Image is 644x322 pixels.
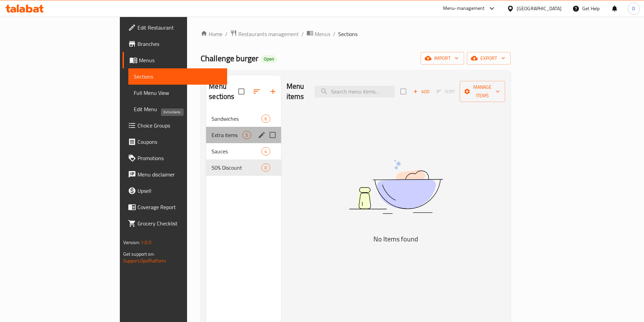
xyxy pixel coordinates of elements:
[261,147,270,155] div: items
[128,101,227,117] a: Edit Menu
[301,30,304,38] li: /
[230,30,299,38] a: Restaurants management
[206,111,281,127] div: Sandwiches6
[123,19,227,36] a: Edit Restaurant
[123,238,140,247] span: Version:
[134,89,222,97] span: Full Menu View
[137,138,222,146] span: Coupons
[261,164,270,172] div: items
[412,88,430,96] span: Add
[137,154,222,162] span: Promotions
[262,116,270,122] span: 6
[333,30,335,38] li: /
[137,23,222,32] span: Edit Restaurant
[123,117,227,134] a: Choice Groups
[201,30,511,38] nav: breadcrumb
[128,68,227,85] a: Sections
[139,56,222,64] span: Menus
[123,183,227,199] a: Upsell
[128,85,227,101] a: Full Menu View
[134,105,222,113] span: Edit Menu
[123,215,227,232] a: Grocery Checklist
[410,86,432,97] button: Add
[123,256,166,265] a: Support.OpsPlatform
[311,142,481,232] img: dish.svg
[137,187,222,195] span: Upsell
[517,5,562,12] div: [GEOGRAPHIC_DATA]
[123,134,227,150] a: Coupons
[242,131,251,139] div: items
[467,52,511,65] button: export
[460,81,505,102] button: Manage items
[307,30,330,38] a: Menus
[421,52,464,65] button: import
[123,166,227,183] a: Menu disclaimer
[123,36,227,52] a: Branches
[206,159,281,176] div: 50% Discount0
[134,72,222,81] span: Sections
[137,170,222,179] span: Menu disclaimer
[234,84,249,99] span: Select all sections
[123,150,227,166] a: Promotions
[206,127,281,143] div: Extra items5edit
[315,86,395,98] input: search
[238,30,299,38] span: Restaurants management
[262,165,270,171] span: 0
[426,54,459,63] span: import
[211,131,242,139] span: Extra items
[465,83,500,100] span: Manage items
[137,40,222,48] span: Branches
[315,30,330,38] span: Menus
[261,55,277,63] div: Open
[249,83,265,100] span: Sort sections
[123,52,227,68] a: Menus
[206,143,281,159] div: Sauces4
[257,130,267,140] button: edit
[141,238,151,247] span: 1.0.0
[632,5,635,12] span: D
[123,199,227,215] a: Coverage Report
[261,115,270,123] div: items
[338,30,357,38] span: Sections
[137,203,222,211] span: Coverage Report
[410,86,432,97] span: Add item
[123,250,154,258] span: Get support on:
[243,132,251,138] span: 5
[137,121,222,130] span: Choice Groups
[432,86,460,97] span: Sort items
[261,56,277,62] span: Open
[287,81,307,102] h2: Menu items
[211,147,261,155] span: Sauces
[201,51,258,66] span: Challenge burger
[206,108,281,179] nav: Menu sections
[137,219,222,227] span: Grocery Checklist
[211,164,261,172] span: 50% Discount
[472,54,505,63] span: export
[443,4,485,13] div: Menu-management
[262,148,270,155] span: 4
[211,115,261,123] span: Sandwiches
[311,234,481,244] h5: No Items found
